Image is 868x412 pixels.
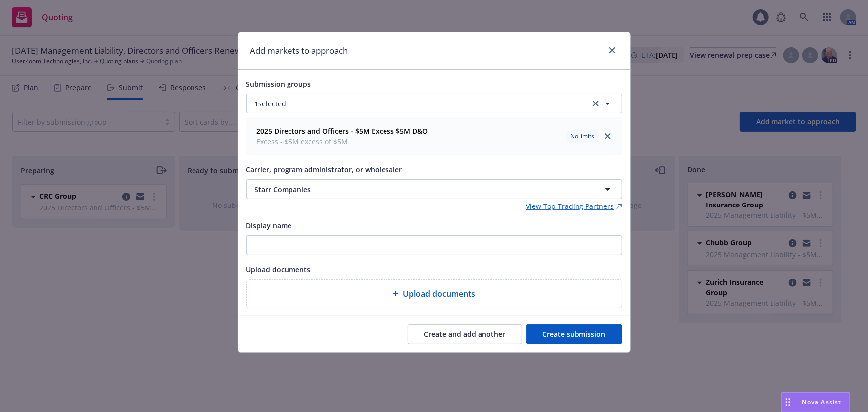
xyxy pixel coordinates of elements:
a: close [602,130,614,142]
span: Carrier, program administrator, or wholesaler [246,165,402,174]
span: No limits [571,132,595,141]
span: Submission groups [246,79,311,89]
span: Nova Assist [802,398,842,406]
button: Starr Companies [246,179,622,199]
div: Upload documents [246,279,622,308]
span: Upload documents [246,265,311,274]
h1: Add markets to approach [250,44,348,57]
button: 1selectedclear selection [246,94,622,113]
span: 1 selected [255,99,287,109]
button: Create and add another [408,324,522,344]
button: Nova Assist [781,392,850,412]
a: close [606,44,618,56]
a: View Top Trading Partners [526,201,622,211]
span: Upload documents [403,288,475,300]
a: clear selection [590,98,602,109]
div: Drag to move [782,393,794,412]
span: Display name [246,221,292,230]
span: Excess - $5M excess of $5M [257,136,428,147]
strong: 2025 Directors and Officers - $5M Excess $5M D&O [257,126,428,136]
span: Starr Companies [255,184,567,195]
button: Create submission [526,324,622,344]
